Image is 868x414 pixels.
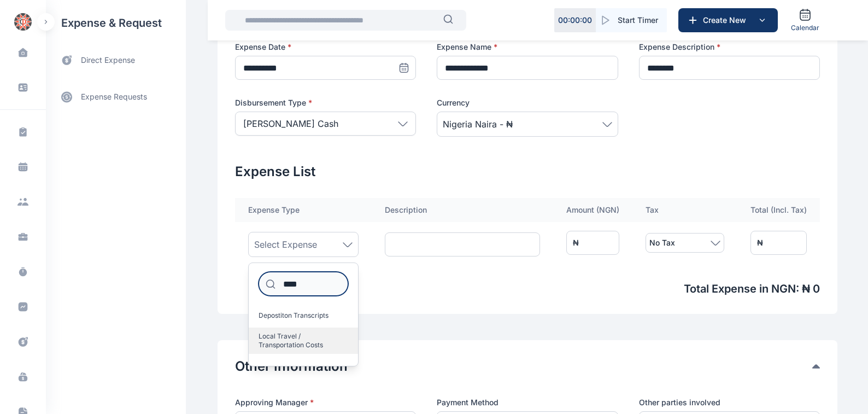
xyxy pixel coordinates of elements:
[632,198,737,222] th: Tax
[678,8,778,32] button: Create New
[235,97,416,108] label: Disbursement Type
[699,15,755,26] span: Create New
[596,8,667,32] button: Start Timer
[553,198,632,222] th: Amount ( NGN )
[443,118,513,131] span: Nigeria Naira - ₦
[46,46,186,75] a: direct expense
[235,358,812,375] button: Other Information
[437,97,470,108] span: Currency
[235,198,372,222] th: Expense Type
[235,358,820,375] div: Other Information
[639,42,820,53] label: Expense Description
[618,15,658,26] span: Start Timer
[573,237,579,248] div: ₦
[235,42,416,53] label: Expense Date
[259,311,329,320] span: Depostiton Transcripts
[757,237,763,248] div: ₦
[235,163,820,180] h2: Expense List
[649,236,675,249] span: No Tax
[372,198,553,222] th: Description
[254,238,317,251] span: Select Expense
[46,75,186,110] div: expense requests
[787,4,824,37] a: Calendar
[81,55,135,66] span: direct expense
[235,397,314,408] span: Approving Manager
[243,117,338,130] p: [PERSON_NAME] Cash
[46,84,186,110] a: expense requests
[235,281,820,296] span: Total Expense in NGN : ₦ 0
[791,24,819,32] span: Calendar
[639,397,720,408] span: Other parties involved
[437,42,618,53] label: Expense Name
[737,198,820,222] th: Total (Incl. Tax)
[437,397,618,408] label: Payment Method
[259,332,339,349] span: Local Travel / Transportation Costs
[558,15,592,26] p: 00 : 00 : 00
